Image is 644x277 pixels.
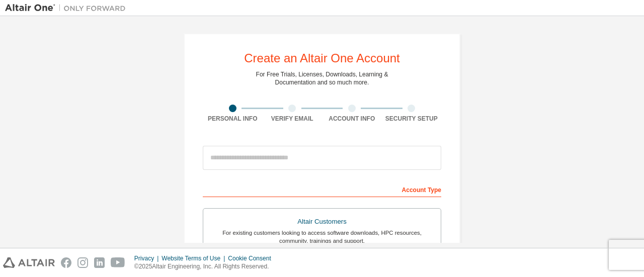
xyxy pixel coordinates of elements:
[203,181,441,197] div: Account Type
[256,70,388,86] div: For Free Trials, Licenses, Downloads, Learning & Documentation and so much more.
[382,115,442,123] div: Security Setup
[322,115,382,123] div: Account Info
[3,257,55,268] img: altair_logo.svg
[61,257,71,268] img: facebook.svg
[111,257,125,268] img: youtube.svg
[77,257,88,268] img: instagram.svg
[203,115,263,123] div: Personal Info
[134,254,162,262] div: Privacy
[134,262,277,271] p: © 2025 Altair Engineering, Inc. All Rights Reserved.
[94,257,105,268] img: linkedin.svg
[263,115,323,123] div: Verify Email
[228,254,277,262] div: Cookie Consent
[162,254,228,262] div: Website Terms of Use
[244,52,400,64] div: Create an Altair One Account
[209,215,435,229] div: Altair Customers
[5,3,131,13] img: Altair One
[209,229,435,245] div: For existing customers looking to access software downloads, HPC resources, community, trainings ...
